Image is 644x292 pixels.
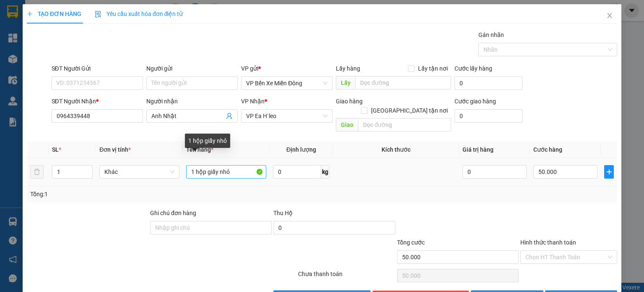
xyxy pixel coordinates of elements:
[150,210,196,216] label: Ghi chú đơn hàng
[358,118,451,132] input: Dọc đường
[533,146,562,153] span: Cước hàng
[606,12,613,19] span: close
[415,64,451,73] span: Lấy tận nơi
[246,110,327,122] span: VP Ea H`leo
[273,210,293,216] span: Thu Hộ
[30,165,44,179] button: delete
[52,146,59,153] span: SL
[186,165,266,179] input: VD: Bàn, Ghế
[478,32,504,38] label: Gán nhãn
[382,146,410,153] span: Kích thước
[336,98,363,105] span: Giao hàng
[336,76,355,89] span: Lấy
[605,168,613,175] span: plus
[520,239,576,246] label: Hình thức thanh toán
[454,98,496,105] label: Cước giao hàng
[241,98,265,105] span: VP Nhận
[286,146,316,153] span: Định lượng
[52,64,143,73] div: SĐT Người Gửi
[336,118,358,132] span: Giao
[185,134,230,148] div: 1 hộp giấy nhỏ
[462,146,493,153] span: Giá trị hàng
[27,11,81,17] span: TẠO ĐƠN HÀNG
[604,165,614,179] button: plus
[454,65,492,72] label: Cước lấy hàng
[462,165,527,179] input: 0
[226,113,233,119] span: user-add
[246,77,327,89] span: VP Bến Xe Miền Đông
[297,269,396,284] div: Chưa thanh toán
[368,106,451,115] span: [GEOGRAPHIC_DATA] tận nơi
[336,65,360,72] span: Lấy hàng
[146,97,238,106] div: Người nhận
[241,64,332,73] div: VP gửi
[27,11,33,17] span: plus
[99,146,131,153] span: Đơn vị tính
[30,189,249,199] div: Tổng: 1
[454,76,522,90] input: Cước lấy hàng
[95,11,101,18] img: icon
[355,76,451,89] input: Dọc đường
[454,109,522,123] input: Cước giao hàng
[150,221,272,234] input: Ghi chú đơn hàng
[146,64,238,73] div: Người gửi
[397,239,425,246] span: Tổng cước
[95,11,183,17] span: Yêu cầu xuất hóa đơn điện tử
[104,166,174,178] span: Khác
[598,4,621,28] button: Close
[52,97,143,106] div: SĐT Người Nhận
[321,165,330,179] span: kg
